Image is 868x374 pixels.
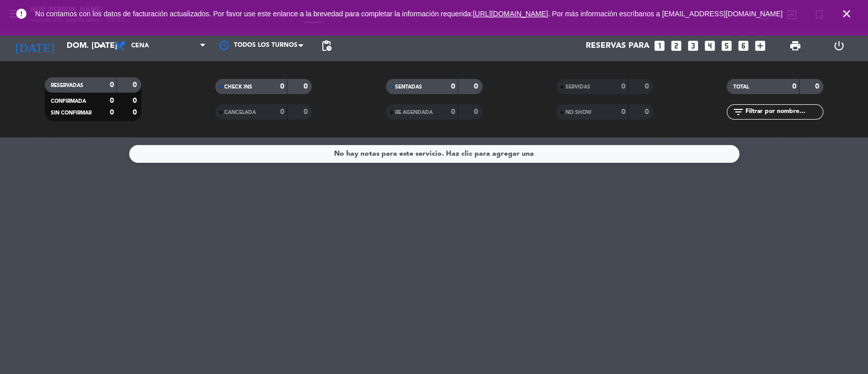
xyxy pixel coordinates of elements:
[754,39,767,52] i: add_box
[224,84,252,90] span: CHECK INS
[51,99,86,104] span: CONFIRMADA
[133,97,139,104] strong: 0
[815,83,821,90] strong: 0
[703,39,716,52] i: looks_4
[644,108,650,116] strong: 0
[548,10,783,18] a: . Por más información escríbanos a [EMAIL_ADDRESS][DOMAIN_NAME]
[586,41,649,51] span: Reservas para
[395,110,433,115] span: RE AGENDADA
[133,81,139,89] strong: 0
[473,10,548,18] a: [URL][DOMAIN_NAME]
[720,39,733,52] i: looks_5
[334,148,534,160] div: No hay notas para este servicio. Haz clic para agregar una
[51,83,83,88] span: RESERVADAS
[744,106,823,118] input: Filtrar por nombre...
[732,106,744,118] i: filter_list
[320,40,333,52] span: pending_actions
[653,39,666,52] i: looks_one
[737,39,750,52] i: looks_6
[565,110,591,115] span: NO SHOW
[789,40,801,52] span: print
[110,109,114,116] strong: 0
[621,108,625,116] strong: 0
[644,83,650,90] strong: 0
[280,108,284,116] strong: 0
[451,83,455,90] strong: 0
[224,110,256,115] span: CANCELADA
[133,109,139,116] strong: 0
[792,83,796,90] strong: 0
[841,8,853,20] i: close
[131,42,149,49] span: Cena
[686,39,700,52] i: looks_3
[733,84,749,90] span: TOTAL
[110,81,114,89] strong: 0
[51,110,92,116] span: SIN CONFIRMAR
[451,108,455,116] strong: 0
[280,83,284,90] strong: 0
[670,39,683,52] i: looks_two
[95,40,107,52] i: arrow_drop_down
[35,10,783,18] span: No contamos con los datos de facturación actualizados. Por favor use este enlance a la brevedad p...
[110,97,114,104] strong: 0
[8,35,62,57] i: [DATE]
[15,8,27,20] i: error
[395,84,422,90] span: SENTADAS
[621,83,625,90] strong: 0
[304,83,310,90] strong: 0
[474,108,480,116] strong: 0
[565,84,590,90] span: SERVIDAS
[832,40,845,52] i: power_settings_new
[817,31,860,61] div: LOG OUT
[304,108,310,116] strong: 0
[474,83,480,90] strong: 0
